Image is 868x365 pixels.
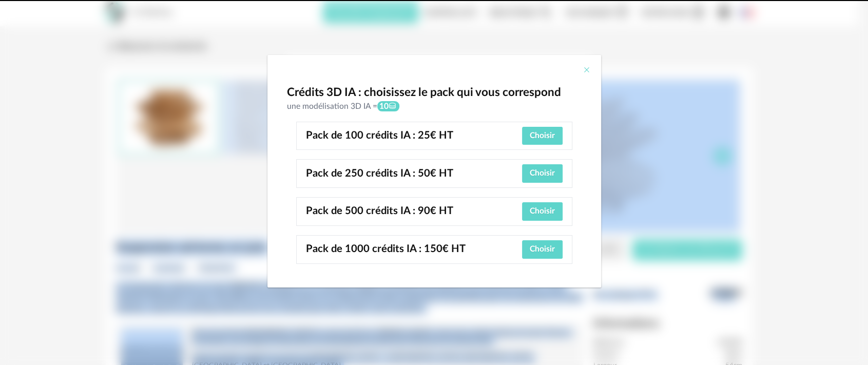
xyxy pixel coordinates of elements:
button: Close [583,65,591,76]
div: Pack de 100 crédits IA : 25€ HT [306,128,517,144]
button: Choisir [522,240,563,259]
div: dialog [267,55,601,287]
div: une modélisation 3D IA = [287,101,582,112]
span: Choisir [530,245,555,253]
button: Choisir [522,202,563,221]
div: Pack de 250 crédits IA : 50€ HT [306,166,517,182]
button: Choisir [522,164,563,183]
button: Choisir [522,127,563,145]
div: Pack de 500 crédits IA : 90€ HT [306,203,517,220]
div: Pack de 1000 crédits IA : 150€ HT [306,241,517,258]
span: Choisir [530,131,555,140]
span: 10 [377,101,399,112]
div: Crédits 3D IA : choisissez le pack qui vous correspond [287,85,582,101]
span: Choisir [530,169,555,177]
span: Choisir [530,207,555,215]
